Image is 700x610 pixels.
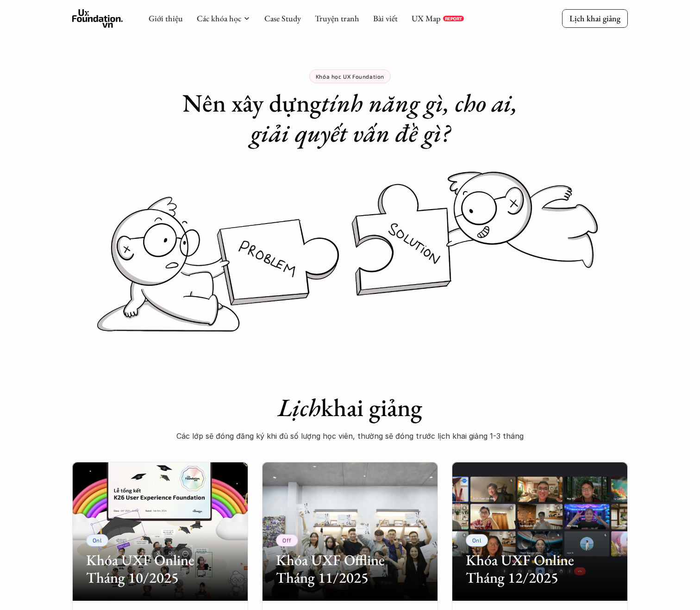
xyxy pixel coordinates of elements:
[165,392,535,423] h1: khai giảng
[149,13,183,24] a: Giới thiệu
[445,16,462,21] p: REPORT
[165,88,535,148] h1: Nên xây dựng
[412,13,441,24] a: UX Map
[86,551,234,587] h2: Khóa UXF Online Tháng 10/2025
[466,551,614,587] h2: Khóa UXF Online Tháng 12/2025
[278,391,321,423] em: Lịch
[443,16,464,21] a: REPORT
[316,73,384,80] p: Khóa học UX Foundation
[197,13,241,24] a: Các khóa học
[569,13,620,24] p: Lịch khai giảng
[93,537,102,543] p: Onl
[315,13,359,24] a: Truyện tranh
[250,87,524,149] em: tính năng gì, cho ai, giải quyết vấn đề gì?
[472,537,482,543] p: Onl
[282,537,292,543] p: Off
[264,13,301,24] a: Case Study
[165,429,535,443] p: Các lớp sẽ đóng đăng ký khi đủ số lượng học viên, thường sẽ đóng trước lịch khai giảng 1-3 tháng
[276,551,424,587] h2: Khóa UXF Offline Tháng 11/2025
[373,13,398,24] a: Bài viết
[562,9,628,27] a: Lịch khai giảng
